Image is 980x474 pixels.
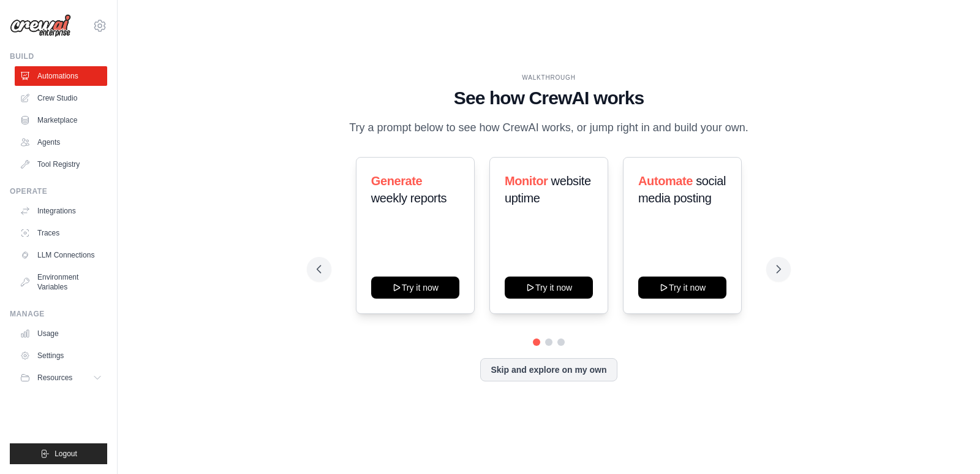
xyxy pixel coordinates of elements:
[15,201,107,221] a: Integrations
[15,88,107,108] a: Crew Studio
[371,174,423,188] span: Generate
[15,368,107,388] button: Resources
[505,174,548,188] span: Monitor
[15,346,107,365] a: Settings
[505,174,591,205] span: website uptime
[15,110,107,130] a: Marketplace
[638,174,726,205] span: social media posting
[10,52,107,61] div: Build
[10,309,107,319] div: Manage
[10,443,107,464] button: Logout
[15,66,107,86] a: Automations
[15,267,107,297] a: Environment Variables
[343,119,755,137] p: Try a prompt below to see how CrewAI works, or jump right in and build your own.
[15,324,107,343] a: Usage
[371,277,459,299] button: Try it now
[371,191,447,205] span: weekly reports
[317,87,781,109] h1: See how CrewAI works
[10,186,107,196] div: Operate
[15,223,107,243] a: Traces
[505,277,593,299] button: Try it now
[10,14,71,37] img: Logo
[317,73,781,82] div: WALKTHROUGH
[15,132,107,152] a: Agents
[55,449,77,459] span: Logout
[480,358,617,381] button: Skip and explore on my own
[37,373,72,383] span: Resources
[15,155,107,174] a: Tool Registry
[638,174,693,188] span: Automate
[15,245,107,265] a: LLM Connections
[638,277,726,299] button: Try it now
